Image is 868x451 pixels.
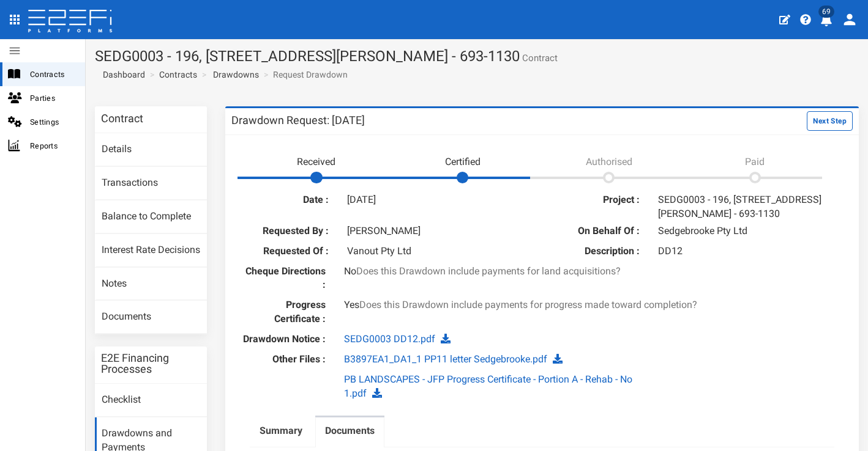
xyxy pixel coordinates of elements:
label: Other Files : [231,353,335,367]
div: [PERSON_NAME] [338,224,533,238]
h1: SEDG0003 - 196, [STREET_ADDRESS][PERSON_NAME] - 693-1130 [95,48,859,64]
span: Contracts [30,67,75,81]
span: Does this Drawdown include payments for land acquisitions? [356,265,621,277]
a: Checklist [95,384,207,417]
a: Balance to Complete [95,200,207,233]
label: Progress Certificate : [231,298,335,326]
a: Drawdowns [213,68,259,81]
div: Vanout Pty Ltd [338,244,533,258]
a: B3897EA1_DA1_1 PP11 letter Sedgebrooke.pdf [344,353,547,365]
h3: Drawdown Request: [DATE] [231,115,365,126]
a: Details [95,133,207,166]
a: Documents [95,301,207,334]
small: Contract [520,54,558,63]
a: Transactions [95,167,207,200]
label: Description : [552,244,649,258]
span: Reports [30,139,75,153]
label: Summary [260,424,302,438]
label: Requested By : [241,224,338,238]
div: No [335,265,749,279]
span: Dashboard [98,70,145,79]
div: Sedgebrooke Pty Ltd [649,224,844,238]
a: Summary [250,417,312,448]
label: Date : [241,193,338,207]
a: Dashboard [98,68,145,81]
button: Next Step [807,111,853,131]
label: Drawdown Notice : [231,332,335,346]
label: Requested Of : [241,244,338,258]
div: [DATE] [338,193,533,207]
span: Received [297,156,335,167]
span: Paid [745,156,765,167]
li: Request Drawdown [261,68,348,81]
a: Next Step [807,114,853,126]
a: SEDG0003 DD12.pdf [344,333,435,345]
a: Contracts [159,68,197,81]
span: Settings [30,115,75,129]
h3: E2E Financing Processes [101,353,201,375]
label: Cheque Directions : [231,265,335,293]
span: Parties [30,91,75,105]
div: SEDG0003 - 196, [STREET_ADDRESS][PERSON_NAME] - 693-1130 [649,193,844,221]
label: Project : [552,193,649,207]
label: Documents [325,424,375,438]
a: Notes [95,268,207,301]
label: On Behalf Of : [552,224,649,238]
h3: Contract [101,113,143,124]
a: Interest Rate Decisions [95,234,207,267]
a: PB LANDSCAPES - JFP Progress Certificate - Portion A - Rehab - No 1.pdf [344,373,632,399]
span: Authorised [586,156,632,167]
span: Certified [445,156,481,167]
div: DD12 [649,244,844,258]
div: Yes [335,298,749,312]
a: Documents [315,417,384,448]
span: Does this Drawdown include payments for progress made toward completion? [359,299,697,310]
